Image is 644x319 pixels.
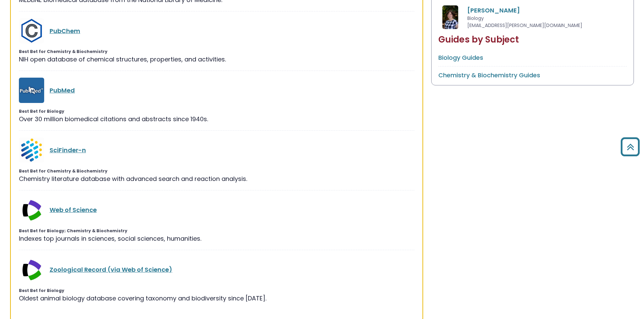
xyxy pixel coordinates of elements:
[19,114,414,124] div: Over 30 million biomedical citations and abstracts since 1940s.
[50,27,80,35] a: PubChem
[19,234,414,243] div: Indexes top journals in sciences, social sciences, humanities.
[50,86,75,95] a: PubMed
[467,15,484,22] span: Biology
[618,140,642,153] a: Back to Top
[19,108,414,114] div: Best Bet for Biology
[19,55,414,64] div: NIH open database of chemical structures, properties, and activities.
[50,206,97,214] a: Web of Science
[438,34,627,45] h2: Guides by Subject
[19,294,414,303] div: Oldest animal biology database covering taxonomy and biodiversity since [DATE].
[467,6,520,15] a: [PERSON_NAME]
[19,174,414,183] div: Chemistry literature database with advanced search and reaction analysis.
[19,288,414,294] div: Best Bet for Biology
[50,146,86,154] a: SciFinder-n
[438,53,483,62] a: Biology Guides
[442,5,458,29] img: Amanda Matthysse
[438,71,540,79] a: Chemistry & Biochemistry Guides
[50,265,172,274] a: Zoological Record (via Web of Science)
[19,228,414,234] div: Best Bet for Biology; Chemistry & Biochemistry
[467,22,582,29] span: [EMAIL_ADDRESS][PERSON_NAME][DOMAIN_NAME]
[19,49,414,55] div: Best Bet for Chemistry & Biochemistry
[19,168,414,174] div: Best Bet for Chemistry & Biochemistry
